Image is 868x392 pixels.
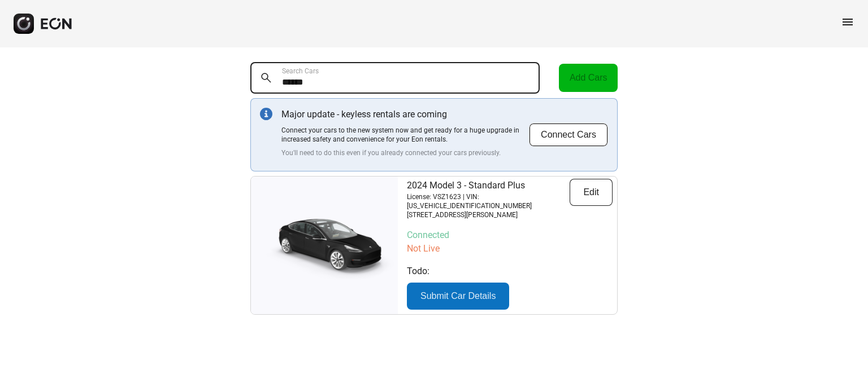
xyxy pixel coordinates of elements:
[407,265,613,278] p: Todo:
[407,242,613,256] p: Not Live
[281,126,529,144] p: Connect your cars to the new system now and get ready for a huge upgrade in increased safety and ...
[407,283,509,310] button: Submit Car Details
[251,209,398,282] img: car
[407,228,613,242] p: Connected
[407,192,570,210] p: License: VSZ1623 | VIN: [US_VEHICLE_IDENTIFICATION_NUMBER]
[841,15,854,29] span: menu
[260,108,272,120] img: info
[570,179,613,206] button: Edit
[282,67,319,76] label: Search Cars
[281,148,529,157] p: You'll need to do this even if you already connected your cars previously.
[281,108,529,121] p: Major update - keyless rentals are coming
[529,123,608,147] button: Connect Cars
[407,210,570,219] p: [STREET_ADDRESS][PERSON_NAME]
[407,179,570,192] p: 2024 Model 3 - Standard Plus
